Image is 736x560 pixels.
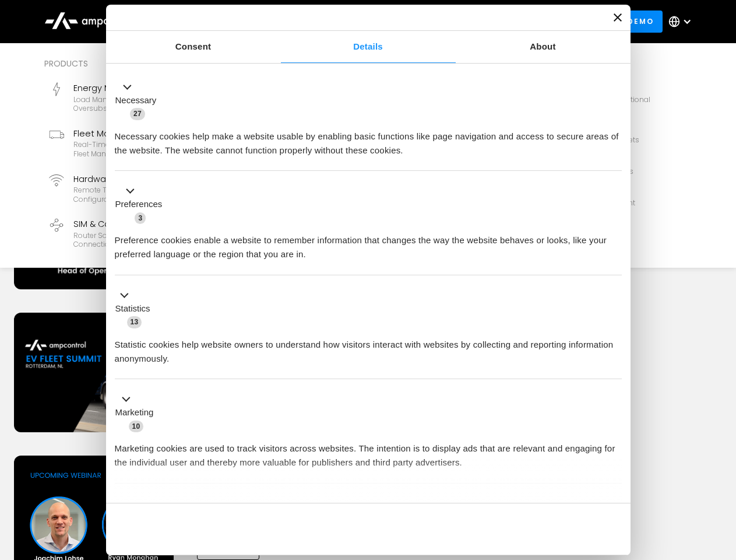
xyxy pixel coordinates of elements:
a: Energy ManagementLoad management, cost optimization, oversubscription [44,77,231,118]
a: Hardware DiagnosticsRemote troubleshooting, charger logs, configurations, diagnostic files [44,168,231,209]
div: Marketing cookies are used to track visitors across websites. The intention is to display ads tha... [115,433,622,470]
button: Okay [454,512,621,546]
span: 3 [135,212,146,224]
span: 10 [129,421,144,432]
button: Preferences (3) [115,184,170,225]
button: Necessary (27) [115,80,164,121]
button: Unclassified (2) [115,496,210,511]
a: About [456,31,631,63]
a: Details [281,31,456,63]
div: Hardware Diagnostics [73,173,226,185]
div: Necessary cookies help make a website usable by enabling basic functions like page navigation and... [115,121,622,157]
button: Close banner [614,13,622,22]
div: Real-time GPS, SoC, efficiency monitoring, fleet management [73,140,226,158]
div: SIM & Connectivity [73,218,226,230]
div: Remote troubleshooting, charger logs, configurations, diagnostic files [73,185,226,204]
div: Preference cookies enable a website to remember information that changes the way the website beha... [115,225,622,261]
label: Preferences [115,198,163,211]
button: Marketing (10) [115,393,161,433]
span: 2 [192,498,203,510]
div: Statistic cookies help website owners to understand how visitors interact with websites by collec... [115,329,622,366]
label: Marketing [115,406,154,419]
span: 13 [127,316,142,328]
div: Router Solutions, SIM Cards, Secure Data Connection [73,231,226,249]
div: Fleet Management [73,127,226,140]
span: 27 [130,108,145,120]
label: Statistics [115,302,150,316]
button: Statistics (13) [115,288,157,329]
a: Consent [106,31,281,63]
div: Products [44,57,422,70]
a: Fleet ManagementReal-time GPS, SoC, efficiency monitoring, fleet management [44,123,231,163]
a: SIM & ConnectivityRouter Solutions, SIM Cards, Secure Data Connection [44,213,231,254]
label: Necessary [115,94,157,107]
div: Energy Management [73,82,226,94]
div: Load management, cost optimization, oversubscription [73,95,226,113]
